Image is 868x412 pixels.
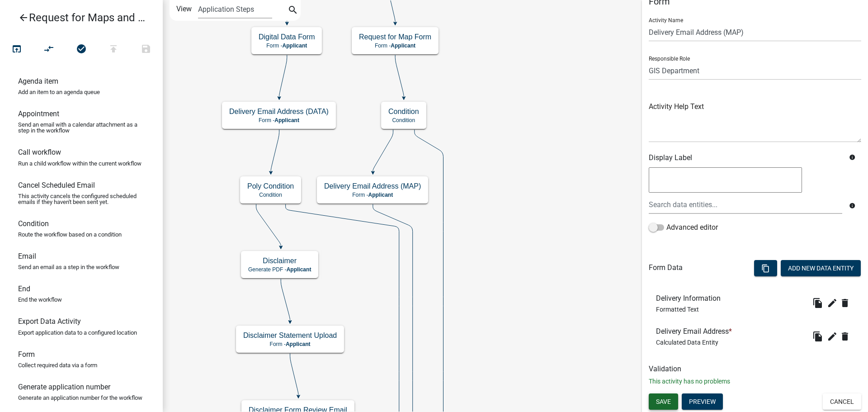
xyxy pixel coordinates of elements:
p: This activity has no problems [649,377,861,386]
button: file_copy [811,296,825,310]
p: Form - [243,341,337,347]
i: check_circle [76,43,87,56]
h6: Call workflow [18,148,61,156]
p: End the workflow [18,297,62,303]
p: Condition [247,192,294,198]
span: Applicant [287,266,311,273]
i: info [849,203,855,209]
h6: Export Data Activity [18,317,81,326]
input: Search data entities... [649,195,842,214]
i: info [849,154,855,161]
p: Collect required data via a form [18,362,97,368]
i: file_copy [812,298,823,308]
h5: Disclaimer [248,256,311,265]
p: Send an email as a step in the workflow [18,264,119,270]
h6: End [18,284,30,293]
button: Save [130,40,162,59]
button: Preview [682,393,723,410]
h6: Display Label [649,153,842,162]
button: delete [840,296,854,310]
button: Auto Layout [33,40,65,59]
button: Publish [97,40,130,59]
h5: Poly Condition [247,182,294,190]
i: search [288,5,298,17]
span: Applicant [274,117,299,123]
a: Request for Maps and Data [7,7,148,28]
wm-modal-confirm: Bulk Actions [754,265,777,272]
p: Form - [229,117,329,123]
p: Send an email with a calendar attachment as a step in the workflow [18,122,145,133]
h5: Condition [388,107,419,116]
h6: Condition [18,219,49,228]
h6: Agenda item [18,77,58,85]
i: edit [827,331,838,342]
i: save [141,43,151,56]
h6: Delivery Email Address [656,327,736,336]
p: Form - [324,192,421,198]
h6: Appointment [18,109,59,118]
p: Generate PDF - [248,266,311,273]
span: Applicant [368,192,393,198]
p: Form - [359,43,431,49]
h5: Request for Map Form [359,33,431,41]
button: Test Workflow [0,40,33,59]
h6: Validation [649,365,861,373]
button: Cancel [823,393,861,410]
i: arrow_back [18,12,29,25]
h6: Delivery Information [656,294,724,303]
h5: Delivery Email Address (MAP) [324,182,421,190]
p: Generate an application number for the workflow [18,395,142,401]
h6: Generate application number [18,383,110,391]
i: edit [827,298,838,308]
i: content_copy [761,264,770,273]
button: content_copy [754,260,777,276]
p: Condition [388,117,419,123]
div: Workflow actions [0,40,162,62]
button: No problems [65,40,98,59]
span: Applicant [283,43,307,49]
wm-modal-confirm: Delete [840,296,854,310]
i: delete [840,331,850,342]
h5: Disclaimer Statement Upload [243,331,337,340]
h5: Digital Data Form [259,33,315,41]
h6: Cancel Scheduled Email [18,181,95,189]
button: edit [825,329,840,344]
i: open_in_browser [11,43,22,56]
p: This activity cancels the configured scheduled emails if they haven't been sent yet. [18,193,145,205]
i: compare_arrows [44,43,55,56]
p: Route the workflow based on a condition [18,232,122,237]
span: Calculated Data Entity [656,339,718,346]
i: file_copy [812,331,823,342]
button: delete [840,329,854,344]
span: Applicant [286,341,311,347]
span: Applicant [391,43,415,49]
button: file_copy [811,329,825,344]
button: edit [825,296,840,310]
span: Save [656,398,671,405]
p: Form - [259,43,315,49]
h6: Form [18,350,35,359]
p: Run a child workflow within the current workflow [18,161,142,166]
p: Add an item to an agenda queue [18,89,100,95]
label: Advanced editor [649,222,718,233]
h6: Email [18,252,36,260]
button: Add New Data Entity [781,260,861,276]
h5: Delivery Email Address (DATA) [229,107,329,116]
wm-modal-confirm: Delete [840,329,854,344]
span: Formatted Text [656,306,699,313]
button: Save [649,393,678,410]
button: search [286,4,300,18]
h6: Form Data [649,263,683,272]
i: delete [840,298,850,308]
p: Export application data to a configured location [18,330,137,336]
i: publish [108,43,119,56]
